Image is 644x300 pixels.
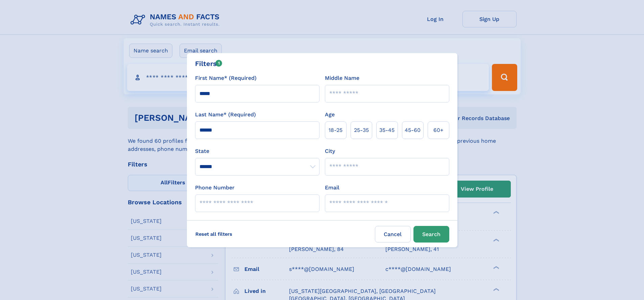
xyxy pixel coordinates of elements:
[195,184,235,192] label: Phone Number
[354,126,369,134] span: 25‑35
[379,126,395,134] span: 35‑45
[325,74,359,82] label: Middle Name
[195,59,222,69] div: Filters
[413,226,449,243] button: Search
[375,226,411,243] label: Cancel
[325,111,335,119] label: Age
[433,126,444,134] span: 60+
[195,74,257,82] label: First Name* (Required)
[325,147,335,155] label: City
[195,111,256,119] label: Last Name* (Required)
[405,126,421,134] span: 45‑60
[191,226,237,242] label: Reset all filters
[325,184,339,192] label: Email
[329,126,342,134] span: 18‑25
[195,147,319,155] label: State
